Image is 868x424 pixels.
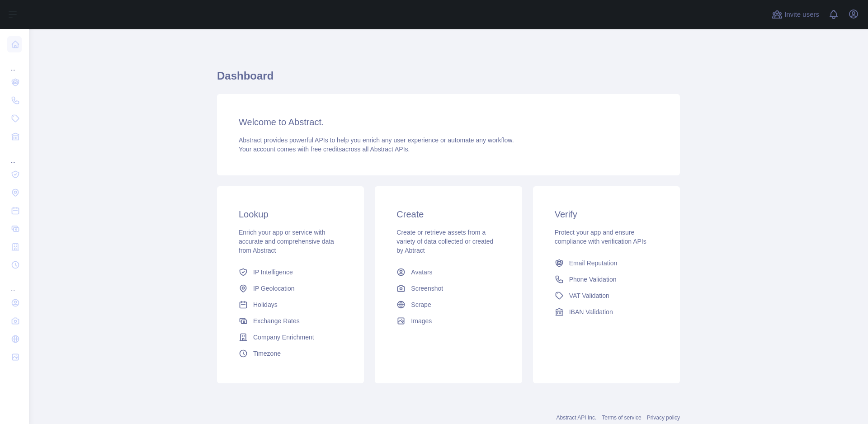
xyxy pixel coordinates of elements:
[7,275,22,293] div: ...
[253,300,278,309] span: Holidays
[411,268,432,277] span: Avatars
[602,415,641,421] a: Terms of service
[393,313,504,329] a: Images
[235,264,346,280] a: IP Intelligence
[555,208,658,221] h3: Verify
[569,307,613,316] span: IBAN Validation
[7,54,22,72] div: ...
[235,280,346,297] a: IP Geolocation
[393,297,504,313] a: Scrape
[311,146,342,153] span: free credits
[551,271,662,287] a: Phone Validation
[235,297,346,313] a: Holidays
[551,255,662,271] a: Email Reputation
[770,7,821,22] button: Invite users
[551,287,662,304] a: VAT Validation
[393,264,504,280] a: Avatars
[557,415,597,421] a: Abstract API Inc.
[411,284,443,293] span: Screenshot
[555,229,646,245] span: Protect your app and ensure compliance with verification APIs
[239,146,410,153] span: Your account comes with across all Abstract APIs.
[235,329,346,345] a: Company Enrichment
[569,275,617,284] span: Phone Validation
[647,415,680,421] a: Privacy policy
[253,333,314,342] span: Company Enrichment
[253,316,300,325] span: Exchange Rates
[239,208,342,221] h3: Lookup
[235,345,346,362] a: Timezone
[551,304,662,320] a: IBAN Validation
[784,9,819,20] span: Invite users
[235,313,346,329] a: Exchange Rates
[396,229,493,254] span: Create or retrieve assets from a variety of data collected or created by Abtract
[569,259,618,268] span: Email Reputation
[217,69,680,90] h1: Dashboard
[239,116,658,128] h3: Welcome to Abstract.
[411,300,431,309] span: Scrape
[569,291,609,300] span: VAT Validation
[239,137,514,144] span: Abstract provides powerful APIs to help you enrich any user experience or automate any workflow.
[393,280,504,297] a: Screenshot
[253,284,295,293] span: IP Geolocation
[253,349,281,358] span: Timezone
[411,316,432,325] span: Images
[7,146,22,165] div: ...
[396,208,500,221] h3: Create
[253,268,293,277] span: IP Intelligence
[239,229,334,254] span: Enrich your app or service with accurate and comprehensive data from Abstract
